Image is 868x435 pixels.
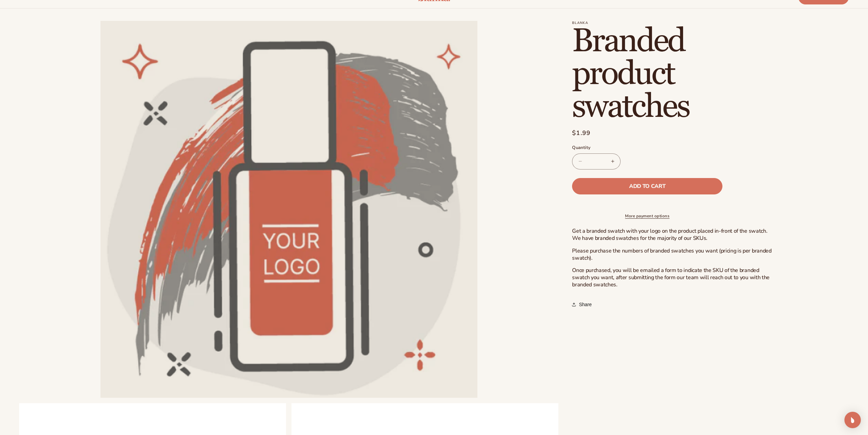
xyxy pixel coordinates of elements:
[572,267,777,288] p: Once purchased, you will be emailed a form to indicate the SKU of the branded swatch you want, af...
[572,128,591,138] span: $1.99
[629,183,665,189] span: Add to cart
[572,145,722,151] label: Quantity
[572,228,777,242] p: Get a branded swatch with your logo on the product placed in-front of the swatch. We have branded...
[572,25,777,123] h1: Branded product swatches
[572,21,777,25] p: Blanka
[572,247,777,262] p: Please purchase the numbers of branded swatches you want (pricing is per branded swatch).
[844,412,861,428] div: Open Intercom Messenger
[572,213,722,219] a: More payment options
[572,178,722,194] button: Add to cart
[572,297,594,312] button: Share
